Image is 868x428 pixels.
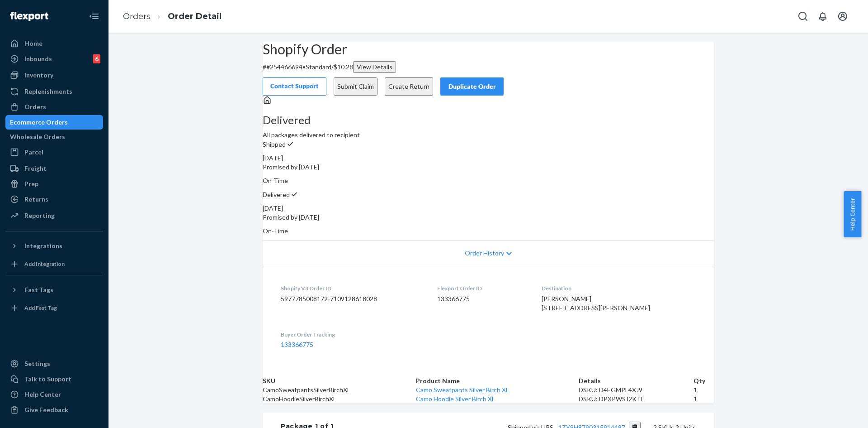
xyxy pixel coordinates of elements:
a: Contact Support [263,77,326,96]
button: Open account menu [834,7,852,25]
div: DSKU: D4EGMPL4XJ9 [579,385,693,394]
div: Add Integration [24,260,65,268]
dd: 133366775 [437,294,528,303]
button: Submit Claim [334,77,377,96]
p: On-Time [263,226,714,236]
dt: Shopify V3 Order ID [281,284,423,292]
div: Add Fast Tag [24,304,57,312]
button: View Details [353,61,396,73]
th: Product Name [416,376,579,385]
button: Close Navigation [85,7,103,25]
div: Reporting [24,211,55,220]
a: Wholesale Orders [5,130,103,144]
a: 133366775 [281,341,313,348]
span: • [302,63,306,71]
a: Add Fast Tag [5,301,103,315]
div: View Details [357,63,392,72]
a: Inbounds6 [5,52,103,66]
th: SKU [263,376,416,385]
div: Replenishments [24,87,72,96]
div: Duplicate Order [448,82,496,91]
div: Returns [24,195,48,204]
div: Parcel [24,148,43,157]
div: Inventory [24,71,53,80]
th: Details [579,376,693,385]
a: Inventory [5,68,103,82]
img: Flexport logo [10,12,48,21]
div: Prep [24,179,38,188]
p: Delivered [263,190,714,199]
a: Replenishments [5,84,103,99]
div: Settings [24,359,50,368]
a: Freight [5,161,103,176]
span: [PERSON_NAME] [STREET_ADDRESS][PERSON_NAME] [542,295,650,312]
a: Camo Sweatpants Silver Birch XL [416,386,509,394]
button: Duplicate Order [440,77,504,96]
a: Orders [5,100,103,114]
dt: Destination [542,284,696,292]
button: Integrations [5,239,103,253]
p: On-Time [263,176,714,185]
a: Help Center [5,387,103,402]
div: 6 [93,54,100,63]
a: Camo Hoodie Silver Birch XL [416,395,495,403]
a: Reporting [5,208,103,223]
button: Create Return [385,77,433,96]
button: Open notifications [814,7,832,25]
a: Order Detail [168,11,222,21]
div: Give Feedback [24,405,68,414]
p: Shipped [263,139,714,149]
div: Orders [24,102,46,111]
div: Talk to Support [24,375,71,384]
div: [DATE] [263,154,714,163]
a: Orders [123,11,151,21]
a: Ecommerce Orders [5,115,103,130]
div: Freight [24,164,47,173]
div: All packages delivered to recipient [263,114,714,139]
a: Returns [5,192,103,207]
div: [DATE] [263,204,714,213]
dd: 5977785008172-7109128618028 [281,294,423,303]
a: Prep [5,177,103,191]
h3: Delivered [263,114,714,126]
div: Fast Tags [24,285,53,294]
p: Promised by [DATE] [263,163,714,172]
div: Home [24,39,42,48]
button: Give Feedback [5,403,103,417]
td: 1 [693,394,714,404]
a: Add Integration [5,257,103,271]
div: DSKU: DPXPWSJ2KTL [579,394,693,404]
div: Wholesale Orders [10,132,65,141]
div: Help Center [24,390,61,399]
th: Qty [693,376,714,385]
div: Integrations [24,241,62,250]
dt: Buyer Order Tracking [281,331,423,338]
p: # #254466694 / $10.28 [263,61,714,73]
h2: Shopify Order [263,42,714,57]
button: Fast Tags [5,283,103,297]
a: Settings [5,356,103,371]
td: 1 [693,385,714,394]
button: Help Center [844,191,861,237]
ol: breadcrumbs [116,3,229,30]
td: CamoSweatpantsSilverBirchXL [263,385,416,394]
button: Open Search Box [794,7,812,25]
p: Promised by [DATE] [263,213,714,222]
a: Home [5,36,103,51]
td: CamoHoodieSilverBirchXL [263,394,416,404]
span: Standard [306,63,331,71]
dt: Flexport Order ID [437,284,528,292]
a: Talk to Support [5,372,103,386]
div: Inbounds [24,54,52,63]
div: Ecommerce Orders [10,118,68,127]
span: Order History [465,249,504,258]
a: Parcel [5,145,103,159]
